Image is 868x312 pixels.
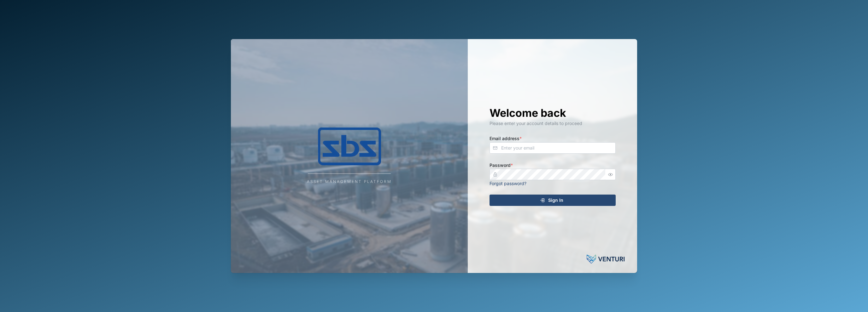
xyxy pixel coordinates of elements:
[490,195,616,206] button: Sign In
[490,181,526,186] a: Forgot password?
[286,128,413,165] img: Company Logo
[490,162,513,169] label: Password
[307,179,392,185] div: Asset Management Platform
[490,120,616,127] div: Please enter your account details to proceed
[490,135,522,142] label: Email address
[490,142,616,154] input: Enter your email
[548,195,563,206] span: Sign In
[587,253,625,265] img: Powered by: Venturi
[490,106,616,120] h1: Welcome back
